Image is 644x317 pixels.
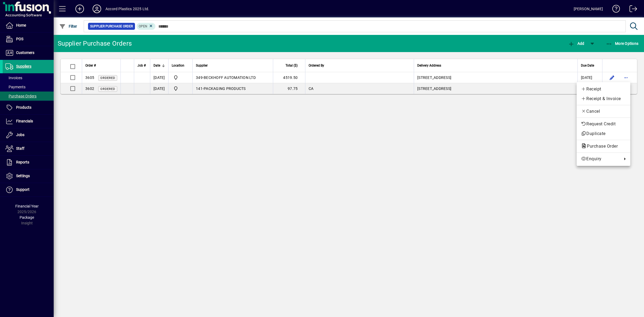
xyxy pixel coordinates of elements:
span: Purchase Order [581,144,620,149]
span: Enquiry [581,156,620,162]
span: Receipt [581,86,626,92]
span: Duplicate [581,130,626,137]
span: Cancel [581,108,626,115]
span: Receipt & Invoice [581,96,626,102]
span: Request Credit [581,121,626,127]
